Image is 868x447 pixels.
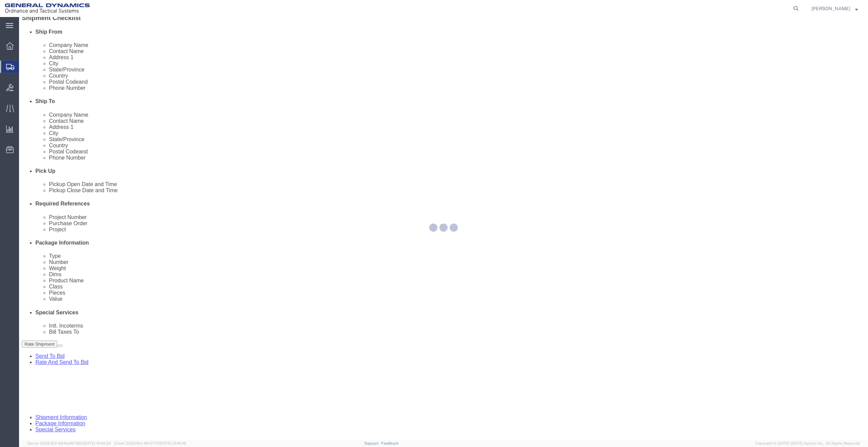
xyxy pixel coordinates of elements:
[755,441,860,446] span: Copyright © [DATE]-[DATE] Agistix Inc., All Rights Reserved
[83,441,111,445] span: [DATE] 10:42:29
[812,5,850,12] span: Justin Bowdich
[27,441,111,445] span: Server: 2025.16.0-9544af67660
[364,441,381,445] a: Support
[811,4,858,13] button: [PERSON_NAME]
[160,441,186,445] span: [DATE] 10:40:19
[114,441,186,445] span: Client: 2025.16.0-8fc0770
[5,3,90,14] img: logo
[381,441,399,445] a: Feedback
